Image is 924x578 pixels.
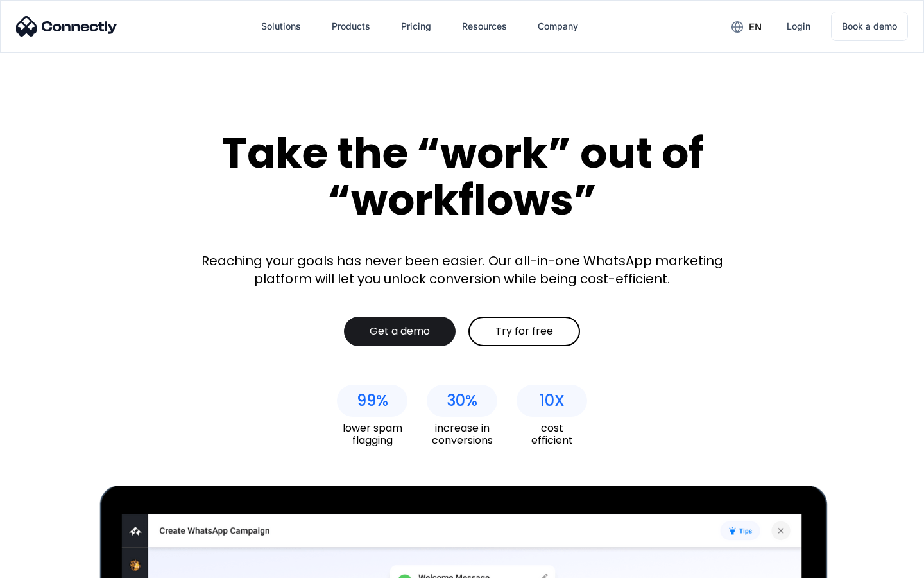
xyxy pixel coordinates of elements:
[344,317,456,346] a: Get a demo
[401,17,431,35] div: Pricing
[193,252,732,288] div: Reaching your goals has never been easier. Our all-in-one WhatsApp marketing platform will let yo...
[427,422,497,446] div: increase in conversions
[370,325,430,338] div: Get a demo
[447,392,477,410] div: 30%
[332,17,370,35] div: Products
[517,422,587,446] div: cost efficient
[26,556,77,574] ul: Language list
[357,392,388,410] div: 99%
[538,17,578,35] div: Company
[749,18,762,36] div: en
[337,422,407,446] div: lower spam flagging
[468,317,580,346] a: Try for free
[831,12,908,41] a: Book a demo
[16,16,117,37] img: Connectly Logo
[787,17,810,35] div: Login
[495,325,553,338] div: Try for free
[13,556,77,574] aside: Language selected: English
[776,11,821,42] a: Login
[391,11,441,42] a: Pricing
[462,17,507,35] div: Resources
[173,130,751,223] div: Take the “work” out of “workflows”
[540,392,565,410] div: 10X
[261,17,301,35] div: Solutions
